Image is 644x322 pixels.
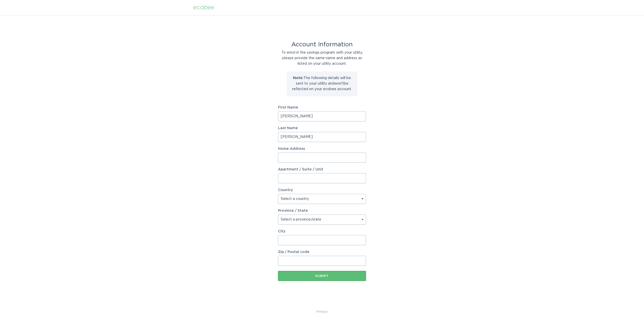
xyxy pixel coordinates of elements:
[278,168,366,171] label: Apartment / Suite / Unit
[316,309,328,314] a: Privacy Policy & Terms of Use
[278,147,366,151] label: Home Address
[278,209,308,212] label: Province / State
[293,76,303,80] strong: Note:
[280,274,364,277] div: Submit
[278,230,366,233] label: City
[278,250,366,254] label: Zip / Postal code
[278,126,366,130] label: Last Name
[278,106,366,109] label: First Name
[278,42,366,47] div: Account Information
[193,5,214,10] div: ecobee
[278,188,293,192] label: Country
[278,271,366,281] button: Submit
[278,50,366,66] div: To enrol in the savings program with your utility, please provide the same name and address as li...
[291,75,353,92] p: The following details will be sent to your utility and won't be reflected on your ecobee account.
